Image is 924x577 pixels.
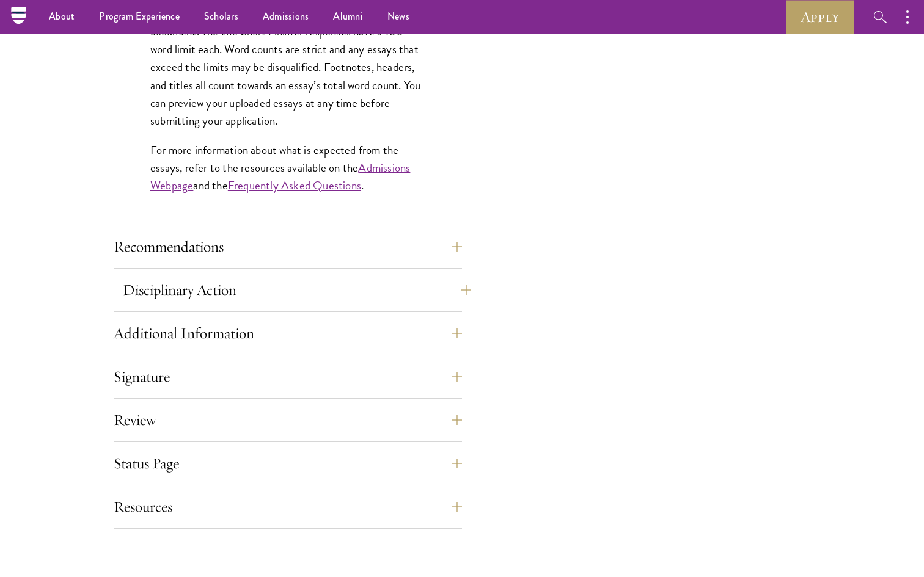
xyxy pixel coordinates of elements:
button: Status Page [114,449,462,478]
button: Disciplinary Action [123,275,471,305]
button: Resources [114,492,462,521]
button: Review [114,405,462,435]
a: Frequently Asked Questions [228,176,361,194]
a: Admissions Webpage [150,159,410,194]
button: Signature [114,362,462,391]
button: Additional Information [114,319,462,348]
p: For more information about what is expected from the essays, refer to the resources available on ... [150,141,425,194]
button: Recommendations [114,232,462,261]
